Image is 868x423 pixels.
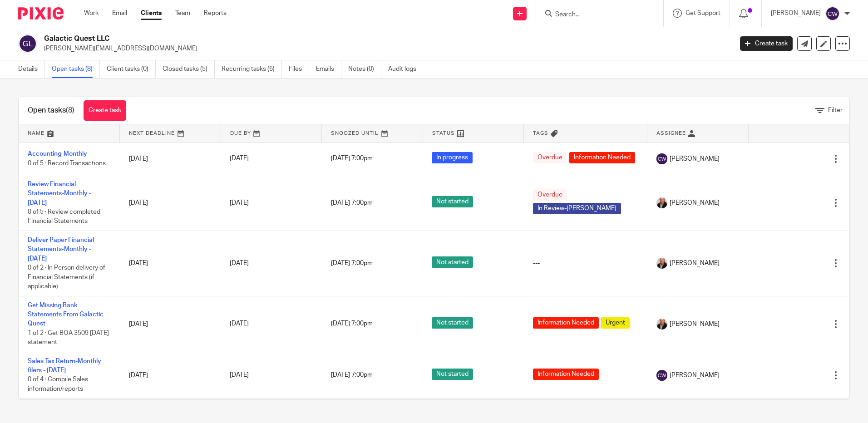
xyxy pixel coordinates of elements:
a: Get Missing Bank Statements From Galactic Quest [28,302,104,327]
a: Work [84,9,99,18]
span: [PERSON_NAME] [670,259,720,268]
span: [DATE] [230,200,249,206]
span: Not started [432,196,473,207]
td: [DATE] [120,352,221,398]
span: [DATE] [230,321,249,327]
img: Mark_107.jpg [656,197,667,208]
td: [DATE] [120,231,221,296]
a: Accounting-Monthly [28,151,87,157]
a: Create task [84,100,126,121]
a: Details [18,60,45,78]
a: Clients [141,9,162,18]
span: In Review-[PERSON_NAME] [533,203,621,214]
span: [DATE] 7:00pm [331,156,373,162]
a: Create task [740,36,793,51]
p: [PERSON_NAME] [771,9,821,18]
a: Team [175,9,190,18]
span: Status [432,131,455,136]
a: Notes (0) [348,60,381,78]
span: [DATE] 7:00pm [331,321,373,327]
a: Deliver Paper Financial Statements-Monthly - [DATE] [28,237,94,262]
span: Information Needed [533,369,599,380]
span: [PERSON_NAME] [670,320,720,329]
span: Filter [828,107,843,113]
span: 0 of 5 · Review completed Financial Statements [28,209,100,225]
span: [DATE] [230,372,249,379]
td: [DATE] [120,296,221,352]
span: 0 of 2 · In Person delivery of Financial Statements (if applicable) [28,265,105,290]
a: Client tasks (0) [107,60,156,78]
img: svg%3E [18,34,37,53]
div: --- [533,259,638,268]
h2: Galactic Quest LLC [44,34,590,44]
span: [DATE] [230,260,249,266]
span: 1 of 2 · Get BOA 3509 [DATE] statement [28,330,109,346]
span: [PERSON_NAME] [670,198,720,207]
span: 0 of 4 · Compile Sales information/reports [28,377,88,393]
span: [PERSON_NAME] [670,154,720,163]
a: Recurring tasks (6) [222,60,282,78]
span: Information Needed [569,152,635,163]
span: [DATE] [230,156,249,162]
img: svg%3E [656,153,667,164]
span: (8) [66,107,74,114]
span: Overdue [533,152,567,163]
span: Overdue [533,189,567,201]
a: Open tasks (8) [52,60,100,78]
span: Snoozed Until [331,131,379,136]
img: Pixie [18,7,64,20]
td: [DATE] [120,143,221,175]
img: svg%3E [656,370,667,381]
span: Not started [432,317,473,329]
a: Closed tasks (5) [163,60,215,78]
span: Not started [432,369,473,380]
span: Information Needed [533,317,599,329]
input: Search [554,11,636,19]
img: Mark_107.jpg [656,319,667,330]
span: [PERSON_NAME] [670,371,720,380]
span: 0 of 5 · Record Transactions [28,160,106,167]
span: Not started [432,256,473,268]
a: Reports [204,9,227,18]
span: Urgent [601,317,630,329]
span: [DATE] 7:00pm [331,260,373,266]
a: Sales Tax Return-Monthly filers - [DATE] [28,358,101,374]
span: Get Support [686,10,720,16]
a: Files [289,60,309,78]
img: svg%3E [825,6,840,21]
td: [DATE] [120,175,221,231]
a: Review Financial Statements-Monthly - [DATE] [28,181,91,206]
img: Mark_107.jpg [656,258,667,269]
a: Email [112,9,127,18]
a: Audit logs [388,60,423,78]
span: [DATE] 7:00pm [331,200,373,206]
span: [DATE] 7:00pm [331,372,373,379]
span: In progress [432,152,473,163]
p: [PERSON_NAME][EMAIL_ADDRESS][DOMAIN_NAME] [44,44,726,53]
a: Emails [316,60,341,78]
h1: Open tasks [28,106,74,115]
span: Tags [533,131,548,136]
